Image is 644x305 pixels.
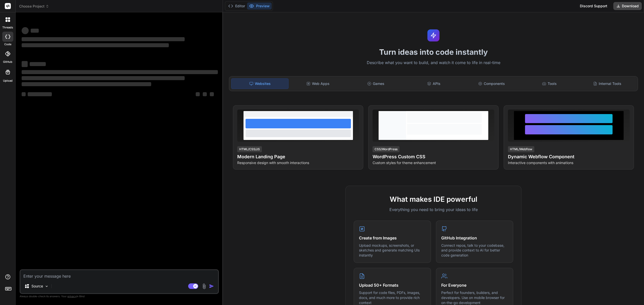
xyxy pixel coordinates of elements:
span: ‌ [28,92,52,96]
img: attachment [201,283,207,289]
span: ‌ [31,29,39,33]
p: Source [31,284,43,289]
div: Internal Tools [579,78,636,89]
label: threads [2,25,13,30]
span: ‌ [22,76,185,80]
h4: Create from Images [359,235,426,241]
img: Pick Models [45,284,49,288]
span: ‌ [203,92,207,96]
span: Choose Project [19,4,49,9]
p: Connect repos, talk to your codebase, and provide context to AI for better code generation [441,243,508,258]
span: ‌ [210,92,214,96]
p: Support for code files, PDFs, images, docs, and much more to provide rich context [359,290,426,305]
span: ‌ [22,43,169,47]
span: privacy [67,295,76,298]
div: Discord Support [577,2,610,10]
span: ‌ [22,37,185,41]
h4: Dynamic Webflow Component [508,153,630,160]
div: HTML/Webflow [508,146,534,152]
img: icon [209,284,214,289]
span: ‌ [196,92,200,96]
div: Websites [231,78,289,89]
span: ‌ [22,27,29,34]
span: ‌ [22,82,151,86]
button: Preview [247,3,272,10]
div: Tools [521,78,578,89]
div: Components [463,78,520,89]
button: Editor [226,3,247,10]
div: Games [347,78,404,89]
p: Everything you need to bring your ideas to life [354,207,513,213]
h4: Upload 50+ Formats [359,282,426,288]
label: GitHub [3,60,12,64]
h2: What makes IDE powerful [354,194,513,205]
label: Upload [3,79,13,83]
h4: GitHub Integration [441,235,508,241]
p: Perfect for founders, builders, and developers. Use on mobile browser for on-the-go development [441,290,508,305]
p: Interactive components with animations [508,160,630,165]
p: Describe what you want to build, and watch it come to life in real-time [226,60,641,66]
div: APIs [405,78,462,89]
label: code [4,42,11,46]
div: CSS/WordPress [373,146,399,152]
div: HTML/CSS/JS [237,146,262,152]
span: ‌ [22,70,218,74]
span: ‌ [22,92,26,96]
h1: Turn ideas into code instantly [226,47,641,57]
p: Custom styles for theme enhancement [373,160,494,165]
h4: WordPress Custom CSS [373,153,494,160]
p: Upload mockups, screenshots, or sketches and generate matching UIs instantly [359,243,426,258]
span: ‌ [22,61,28,67]
span: ‌ [30,62,46,66]
p: Always double-check its answers. Your in Bind [20,294,219,299]
h4: For Everyone [441,282,508,288]
h4: Modern Landing Page [237,153,359,160]
p: Responsive design with smooth interactions [237,160,359,165]
button: Download [613,2,642,10]
div: Web Apps [290,78,346,89]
